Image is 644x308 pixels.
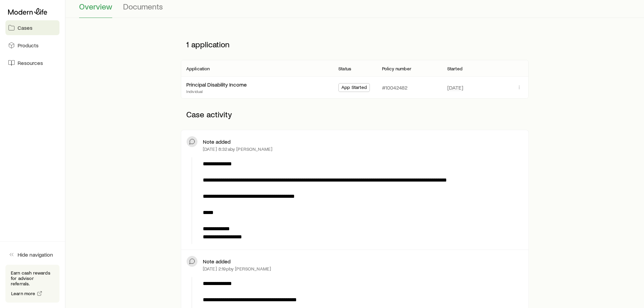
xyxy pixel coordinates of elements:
p: Status [338,66,351,71]
p: [DATE] 2:19p by [PERSON_NAME] [203,266,271,271]
span: Overview [79,2,112,11]
p: #10042482 [382,84,408,91]
p: Policy number [382,66,411,71]
div: Case details tabs [79,2,630,18]
button: Hide navigation [5,247,59,262]
span: Documents [123,2,163,11]
p: Note added [203,138,231,145]
a: Principal Disability Income [186,81,247,88]
p: [DATE] 8:32a by [PERSON_NAME] [203,146,272,152]
span: Resources [18,60,43,66]
div: Earn cash rewards for advisor referrals.Learn more [5,265,59,303]
p: 1 application [181,34,529,54]
p: Earn cash rewards for advisor referrals. [11,270,54,286]
p: Application [186,66,210,71]
p: Case activity [181,104,529,124]
span: Products [18,42,39,49]
span: [DATE] [447,84,463,91]
span: Learn more [11,291,35,296]
p: Note added [203,258,231,265]
span: Cases [18,24,32,31]
a: Cases [5,20,59,35]
span: Hide navigation [18,251,53,258]
p: Individual [186,89,247,94]
a: Resources [5,55,59,70]
p: Started [447,66,462,71]
span: App Started [341,85,367,92]
div: Principal Disability Income [186,81,247,88]
a: Products [5,38,59,53]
